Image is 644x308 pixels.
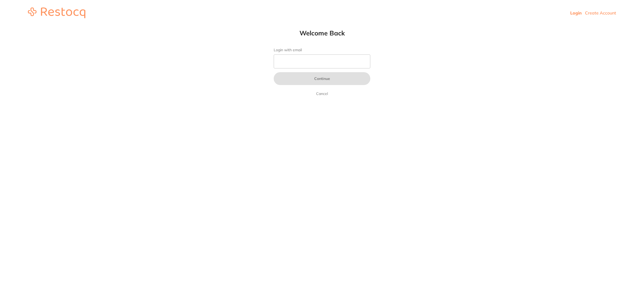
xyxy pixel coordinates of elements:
h1: Welcome Back [263,29,381,37]
label: Login with email [274,48,370,52]
a: Create Account [585,10,616,16]
img: restocq_logo.svg [28,8,85,18]
button: Continue [274,72,370,85]
a: Cancel [315,90,329,97]
a: Login [570,10,582,16]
